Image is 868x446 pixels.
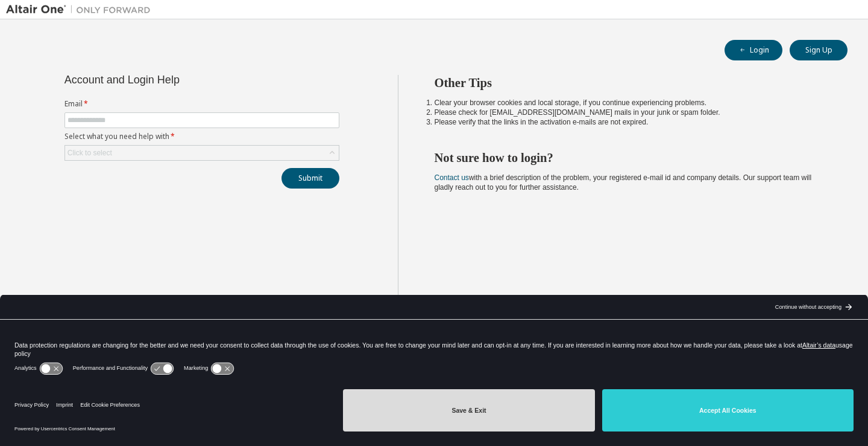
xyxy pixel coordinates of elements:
div: Click to select [68,148,112,158]
li: Please verify that the links in the activation e-mails are not expired. [435,117,826,127]
button: Sign Up [790,40,848,60]
a: Contact us [435,173,469,182]
li: Please check for [EMAIL_ADDRESS][DOMAIN_NAME] mails in your junk or spam folder. [435,108,826,117]
img: Altair One [6,4,157,16]
span: with a brief description of the problem, your registered e-mail id and company details. Our suppo... [435,173,812,192]
label: Select what you need help with [64,132,339,141]
button: Login [725,40,782,60]
h2: Other Tips [435,75,826,91]
div: Click to select [65,146,339,160]
h2: Not sure how to login? [435,150,826,166]
li: Clear your browser cookies and local storage, if you continue experiencing problems. [435,98,826,108]
div: Account and Login Help [64,75,285,85]
label: Email [64,99,339,109]
button: Submit [281,168,339,189]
